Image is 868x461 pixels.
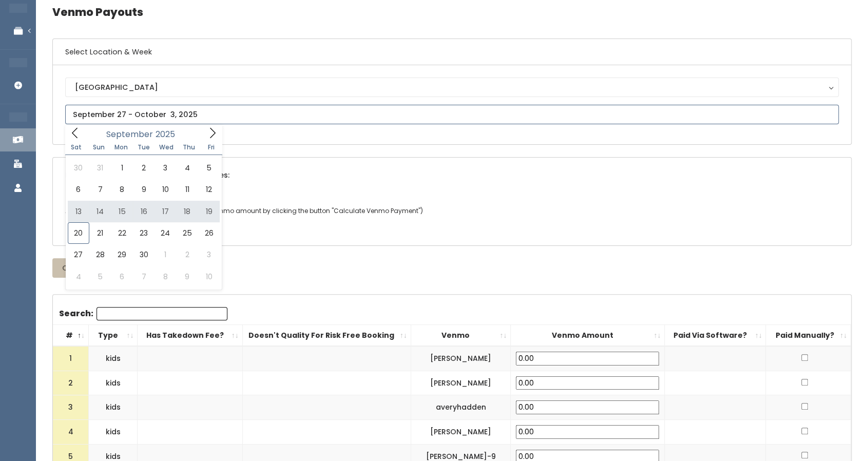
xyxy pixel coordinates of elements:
[68,179,89,200] span: September 6, 2025
[155,157,176,179] span: September 3, 2025
[177,179,198,200] span: September 11, 2025
[75,82,829,93] div: [GEOGRAPHIC_DATA]
[89,179,111,200] span: September 7, 2025
[133,179,155,200] span: September 9, 2025
[155,144,178,150] span: Wed
[89,201,111,222] span: September 14, 2025
[89,324,138,346] th: Type: activate to sort column ascending
[53,324,89,346] th: #: activate to sort column descending
[511,324,665,346] th: Venmo Amount: activate to sort column ascending
[68,201,89,222] span: September 13, 2025
[89,395,138,420] td: kids
[133,244,155,265] span: September 30, 2025
[155,222,176,244] span: September 24, 2025
[242,324,411,346] th: Doesn't Quality For Risk Free Booking : activate to sort column ascending
[111,266,132,287] span: October 6, 2025
[200,144,223,150] span: Fri
[68,266,89,287] span: October 4, 2025
[665,324,766,346] th: Paid Via Software?: activate to sort column ascending
[53,193,851,245] div: Actual Amount To Pay from Venmo
[53,395,89,420] td: 3
[155,266,176,287] span: October 8, 2025
[177,266,198,287] span: October 9, 2025
[89,419,138,444] td: kids
[133,157,155,179] span: September 2, 2025
[111,201,132,222] span: September 15, 2025
[198,157,220,179] span: September 5, 2025
[411,346,511,371] td: [PERSON_NAME]
[89,244,111,265] span: September 28, 2025
[155,179,176,200] span: September 10, 2025
[111,222,132,244] span: September 22, 2025
[178,144,200,150] span: Thu
[198,266,220,287] span: October 10, 2025
[199,206,423,215] span: (set venmo amount by clicking the button "Calculate Venmo Payment")
[153,128,184,141] input: Year
[68,244,89,265] span: September 27, 2025
[65,78,839,97] button: [GEOGRAPHIC_DATA]
[411,419,511,444] td: [PERSON_NAME]
[766,324,851,346] th: Paid Manually?: activate to sort column ascending
[111,179,132,200] span: September 8, 2025
[53,39,851,65] h6: Select Location & Week
[177,157,198,179] span: September 4, 2025
[411,371,511,395] td: [PERSON_NAME]
[177,201,198,222] span: September 18, 2025
[52,258,173,278] button: Calculate Venmo Payment
[89,157,111,179] span: August 31, 2025
[65,144,88,150] span: Sat
[198,222,220,244] span: September 26, 2025
[111,244,132,265] span: September 29, 2025
[53,371,89,395] td: 2
[177,244,198,265] span: October 2, 2025
[65,105,839,124] input: September 27 - October 3, 2025
[133,201,155,222] span: September 16, 2025
[411,324,511,346] th: Venmo: activate to sort column ascending
[89,346,138,371] td: kids
[138,324,242,346] th: Has Takedown Fee?: activate to sort column ascending
[132,144,155,150] span: Tue
[133,266,155,287] span: October 7, 2025
[198,201,220,222] span: September 19, 2025
[97,307,227,320] input: Search:
[87,144,110,150] span: Sun
[89,371,138,395] td: kids
[89,266,111,287] span: October 5, 2025
[89,222,111,244] span: September 21, 2025
[59,307,227,320] label: Search:
[198,179,220,200] span: September 12, 2025
[53,158,851,193] div: Estimated Total To Pay From Current Sales:
[106,130,153,139] span: September
[53,346,89,371] td: 1
[411,395,511,420] td: averyhadden
[111,157,132,179] span: September 1, 2025
[68,222,89,244] span: September 20, 2025
[155,201,176,222] span: September 17, 2025
[198,244,220,265] span: October 3, 2025
[110,144,132,150] span: Mon
[155,244,176,265] span: October 1, 2025
[68,157,89,179] span: August 30, 2025
[53,419,89,444] td: 4
[133,222,155,244] span: September 23, 2025
[177,222,198,244] span: September 25, 2025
